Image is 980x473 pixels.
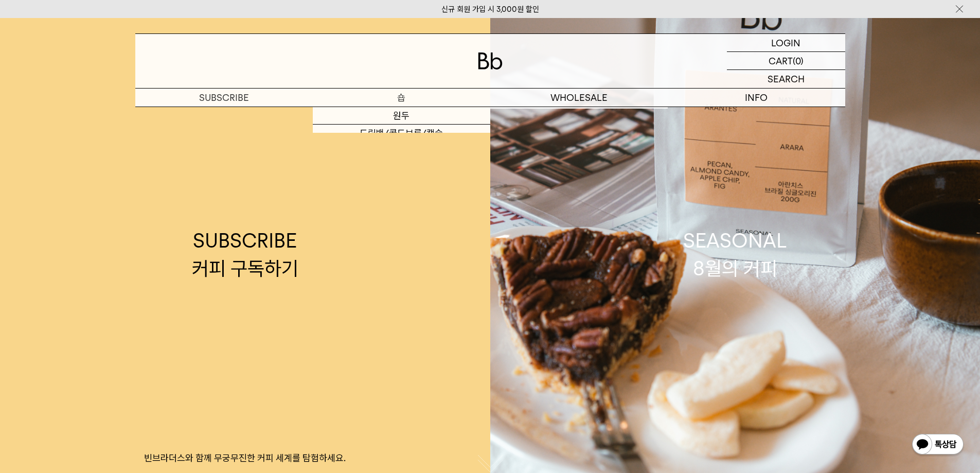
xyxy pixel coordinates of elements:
[478,52,503,69] img: 로고
[769,52,793,69] p: CART
[668,89,845,107] p: INFO
[911,433,965,458] img: 카카오톡 채널 1:1 채팅 버튼
[490,89,668,107] p: WHOLESALE
[727,34,845,52] a: LOGIN
[727,52,845,70] a: CART (0)
[683,227,787,282] div: SEASONAL 8월의 커피
[793,52,804,69] p: (0)
[135,89,313,107] a: SUBSCRIBE
[313,125,490,142] a: 드립백/콜드브루/캡슐
[768,70,805,88] p: SEARCH
[490,107,668,125] a: 도매 서비스
[192,227,298,282] div: SUBSCRIBE 커피 구독하기
[771,34,800,51] p: LOGIN
[313,89,490,107] a: 숍
[313,107,490,125] a: 원두
[441,5,539,14] a: 신규 회원 가입 시 3,000원 할인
